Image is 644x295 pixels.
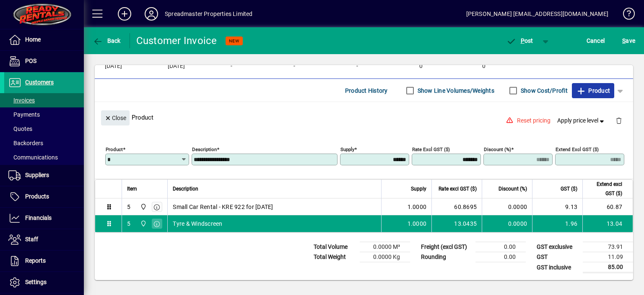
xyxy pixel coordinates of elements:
button: Back [91,33,123,48]
app-page-header-button: Close [99,114,132,121]
span: 0 [482,63,486,70]
td: Total Weight [309,252,360,262]
mat-label: Discount (%) [484,146,511,152]
span: GST ($) [561,184,577,193]
span: 965 State Highway 2 [138,219,148,228]
a: Home [4,29,84,50]
a: Products [4,186,84,207]
span: Settings [25,279,47,285]
app-page-header-button: Delete [609,117,629,124]
a: Communications [4,150,84,164]
label: Show Line Volumes/Weights [416,86,494,95]
span: - [293,63,295,70]
a: POS [4,51,84,72]
mat-label: Product [106,146,123,152]
span: 1.0000 [408,219,427,228]
div: 5 [127,203,130,211]
span: Customers [25,79,54,86]
button: Product History [342,83,391,98]
span: Quotes [8,125,32,132]
mat-label: Description [192,146,217,152]
div: Customer Invoice [136,34,217,47]
td: GST [532,252,583,262]
span: Rate excl GST ($) [439,184,477,193]
div: 60.8695 [437,203,477,211]
span: Close [104,111,126,125]
td: 0.0000 [482,215,532,232]
mat-label: Rate excl GST ($) [412,146,450,152]
span: Backorders [8,140,43,146]
span: NEW [229,38,239,44]
mat-label: Extend excl GST ($) [556,146,599,152]
span: P [521,37,525,44]
span: Description [173,184,198,193]
button: Cancel [584,33,607,48]
span: Home [25,36,41,43]
span: - [231,63,232,70]
td: 0.0000 M³ [360,242,410,252]
td: 11.09 [583,252,633,262]
div: 5 [127,219,130,228]
a: Invoices [4,93,84,107]
td: 85.00 [583,262,633,273]
button: Reset pricing [514,113,554,128]
td: GST inclusive [532,262,583,273]
a: Staff [4,229,84,250]
a: Knowledge Base [617,2,634,29]
span: [DATE] [105,63,122,70]
span: [DATE] [168,63,185,70]
label: Show Cost/Profit [519,86,568,95]
td: GST exclusive [532,242,583,252]
span: Staff [25,236,38,243]
td: 0.00 [475,242,526,252]
span: Extend excl GST ($) [588,180,622,198]
span: - [356,63,358,70]
span: Small Car Rental - KRE 922 for [DATE] [173,203,273,211]
span: Payments [8,111,40,118]
span: Tyre & Windscreen [173,219,222,228]
span: 0 [419,63,423,70]
td: 13.04 [582,215,633,232]
span: Invoices [8,97,35,104]
button: Close [101,110,130,125]
div: 13.0435 [437,219,477,228]
div: Spreadmaster Properties Limited [165,7,252,21]
span: Reports [25,257,46,264]
a: Payments [4,107,84,122]
button: Profile [138,6,165,21]
td: 0.0000 [482,198,532,215]
span: Item [127,184,137,193]
span: Reset pricing [517,116,551,125]
span: Financials [25,214,52,221]
a: Suppliers [4,165,84,186]
td: 1.96 [532,215,582,232]
td: 73.91 [583,242,633,252]
td: Total Volume [309,242,360,252]
button: Product [572,83,614,98]
span: Communications [8,154,58,161]
td: Freight (excl GST) [417,242,475,252]
td: Rounding [417,252,475,262]
app-page-header-button: Back [84,33,130,48]
div: Product [95,102,633,133]
span: Product [576,84,610,97]
span: ave [622,34,635,47]
span: Suppliers [25,172,49,178]
span: Product History [345,84,388,97]
span: Cancel [587,34,605,47]
td: 0.00 [475,252,526,262]
button: Post [502,33,538,48]
a: Financials [4,208,84,229]
td: 9.13 [532,198,582,215]
span: ost [506,37,533,44]
a: Backorders [4,136,84,150]
span: Discount (%) [499,184,527,193]
span: Apply price level [557,116,606,125]
button: Save [620,33,637,48]
span: POS [25,57,36,64]
button: Apply price level [554,113,609,128]
span: 965 State Highway 2 [138,202,148,211]
button: Add [111,6,138,21]
span: 1.0000 [408,203,427,211]
a: Quotes [4,122,84,136]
